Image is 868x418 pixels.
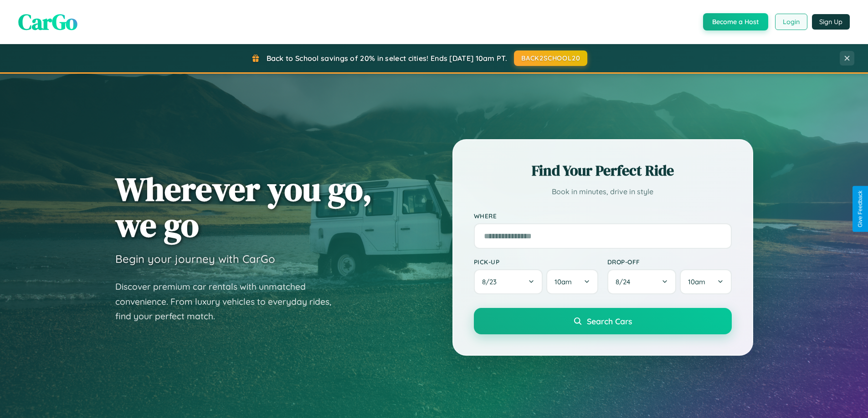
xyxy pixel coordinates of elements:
span: CarGo [18,7,77,37]
button: Login [775,14,807,30]
span: 8 / 24 [616,277,635,286]
p: Book in minutes, drive in style [474,185,732,198]
span: 8 / 23 [482,277,501,286]
div: Give Feedback [857,191,863,227]
button: 10am [546,269,598,294]
span: Search Cars [587,316,632,326]
label: Drop-off [607,258,732,266]
button: 10am [680,269,731,294]
button: BACK2SCHOOL20 [514,50,587,66]
p: Discover premium car rentals with unmatched convenience. From luxury vehicles to everyday rides, ... [115,279,343,324]
button: 8/24 [607,269,677,294]
button: Become a Host [703,13,768,30]
label: Pick-up [474,258,598,266]
h1: Wherever you go, we go [115,171,372,243]
span: Back to School savings of 20% in select cities! Ends [DATE] 10am PT. [267,54,507,63]
span: 10am [555,277,572,286]
button: 8/23 [474,269,543,294]
h2: Find Your Perfect Ride [474,161,732,181]
button: Search Cars [474,308,732,334]
span: 10am [688,277,705,286]
h3: Begin your journey with CarGo [115,252,275,266]
button: Sign Up [812,14,850,30]
label: Where [474,212,732,220]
